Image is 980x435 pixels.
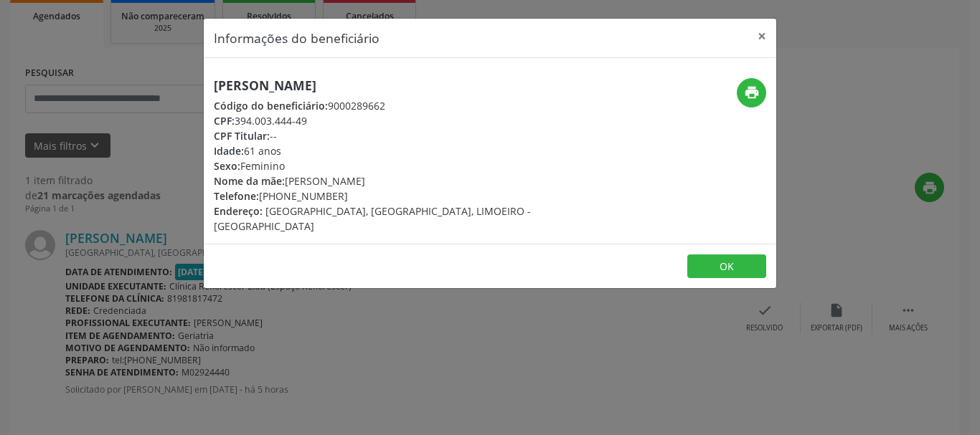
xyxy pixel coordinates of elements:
span: Nome da mãe: [214,174,285,188]
span: Endereço: [214,204,263,218]
div: [PERSON_NAME] [214,173,575,188]
h5: Informações do beneficiário [214,29,380,47]
span: Idade: [214,144,244,158]
button: OK [687,254,766,279]
i: print [744,85,760,100]
span: Código do beneficiário: [214,99,328,113]
div: Feminino [214,158,575,173]
div: 394.003.444-49 [214,113,575,128]
button: Close [748,19,776,54]
span: CPF Titular: [214,129,270,143]
div: 61 anos [214,143,575,158]
div: [PHONE_NUMBER] [214,188,575,204]
span: Sexo: [214,159,240,173]
span: Telefone: [214,189,259,203]
span: CPF: [214,114,235,128]
h5: [PERSON_NAME] [214,78,575,93]
button: print [737,78,766,107]
span: [GEOGRAPHIC_DATA], [GEOGRAPHIC_DATA], LIMOEIRO - [GEOGRAPHIC_DATA] [214,204,531,233]
div: -- [214,128,575,143]
div: 9000289662 [214,98,575,113]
